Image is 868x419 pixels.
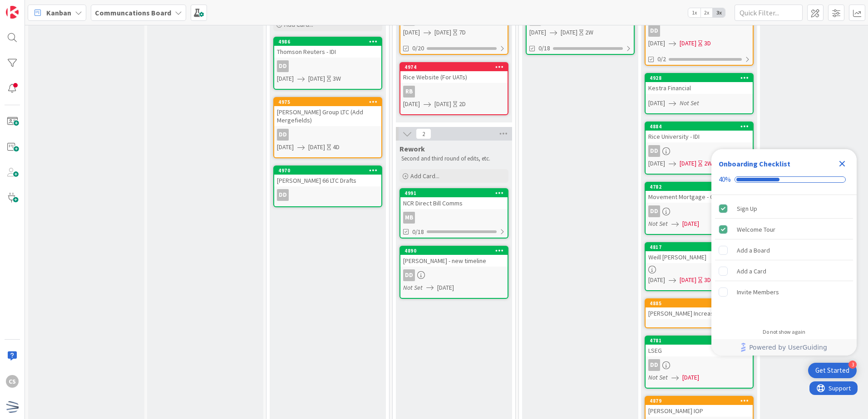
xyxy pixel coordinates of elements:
[645,122,754,175] a: 4884Rice University - IDIDD[DATE][DATE]2W
[646,299,753,307] div: 4885
[404,190,508,196] div: 4991
[274,38,381,46] div: 4986
[277,142,294,152] span: [DATE]
[400,255,508,267] div: [PERSON_NAME] - new timeline
[645,1,754,66] a: DD[DATE][DATE]3D0/2
[680,159,696,168] span: [DATE]
[682,219,699,229] span: [DATE]
[401,155,507,162] p: Second and third round of edits, etc.
[646,74,753,82] div: 4928
[650,123,753,130] div: 4884
[650,184,753,190] div: 4782
[308,74,325,83] span: [DATE]
[646,307,753,319] div: [PERSON_NAME] Increase Notification
[274,129,381,141] div: DD
[646,122,753,131] div: 4884
[6,6,19,19] img: Visit kanbanzone.com
[646,251,753,263] div: Weill [PERSON_NAME]
[434,28,451,37] span: [DATE]
[400,189,508,197] div: 4991
[646,345,753,356] div: LSEG
[274,98,381,126] div: 4975[PERSON_NAME] Group LTC (Add Mergefields)
[400,63,508,83] div: 4974Rice Website (For UATs)
[416,128,431,139] span: 2
[274,166,381,186] div: 4970[PERSON_NAME] 66 LTC Drafts
[688,8,700,17] span: 1x
[648,219,668,228] i: Not Set
[278,99,381,105] div: 4975
[646,145,753,157] div: DD
[277,74,294,83] span: [DATE]
[412,44,424,53] span: 0/20
[403,269,415,281] div: DD
[538,44,550,53] span: 0/18
[277,129,289,141] div: DD
[704,159,712,168] div: 2W
[274,98,381,106] div: 4975
[403,99,420,109] span: [DATE]
[716,339,852,356] a: Powered by UserGuiding
[808,363,857,378] div: Open Get Started checklist, remaining modules: 3
[650,398,753,404] div: 4879
[815,366,849,375] div: Get Started
[646,131,753,142] div: Rice University - IDI
[646,191,753,203] div: Movement Mortgage - Change dates
[645,73,754,114] a: 4928Kestra Financial[DATE]Not Set
[6,400,19,413] img: avatar
[711,339,857,356] div: Footer
[561,28,577,37] span: [DATE]
[400,189,508,209] div: 4991NCR Direct Bill Comms
[434,99,451,109] span: [DATE]
[95,8,171,17] b: Communcations Board
[400,63,508,71] div: 4974
[704,275,711,285] div: 3D
[404,64,508,70] div: 4974
[274,46,381,58] div: Thomson Reuters - IDI
[646,25,753,37] div: DD
[585,28,593,37] div: 2W
[273,166,382,207] a: 4970[PERSON_NAME] 66 LTC DraftsDD
[719,158,790,169] div: Onboarding Checklist
[650,75,753,81] div: 4928
[646,397,753,417] div: 4879[PERSON_NAME] IOP
[646,359,753,371] div: DD
[646,405,753,417] div: [PERSON_NAME] IOP
[333,142,340,152] div: 4D
[648,159,665,168] span: [DATE]
[437,283,454,292] span: [DATE]
[412,227,424,237] span: 0/18
[648,373,668,381] i: Not Set
[749,342,827,353] span: Powered by UserGuiding
[735,5,803,21] input: Quick Filter...
[646,397,753,405] div: 4879
[680,39,696,48] span: [DATE]
[403,283,423,292] i: Not Set
[308,142,325,152] span: [DATE]
[763,328,805,336] div: Do not show again
[648,145,660,157] div: DD
[648,359,660,371] div: DD
[645,182,754,235] a: 4782Movement Mortgage - Change datesDDNot Set[DATE]
[715,219,853,239] div: Welcome Tour is complete.
[273,97,382,158] a: 4975[PERSON_NAME] Group LTC (Add Mergefields)DD[DATE][DATE]4D
[737,287,779,297] div: Invite Members
[645,336,754,389] a: 4781LSEGDDNot Set[DATE]
[410,172,439,180] span: Add Card...
[648,275,665,285] span: [DATE]
[400,86,508,97] div: RB
[711,195,857,322] div: Checklist items
[646,122,753,142] div: 4884Rice University - IDI
[646,243,753,263] div: 4817Weill [PERSON_NAME]
[646,183,753,191] div: 4782
[400,71,508,83] div: Rice Website (For UATs)
[713,8,725,17] span: 3x
[400,212,508,224] div: MB
[278,167,381,174] div: 4970
[650,244,753,250] div: 4817
[715,240,853,260] div: Add a Board is incomplete.
[646,336,753,345] div: 4781
[46,7,71,18] span: Kanban
[646,74,753,94] div: 4928Kestra Financial
[400,269,508,281] div: DD
[737,266,766,277] div: Add a Card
